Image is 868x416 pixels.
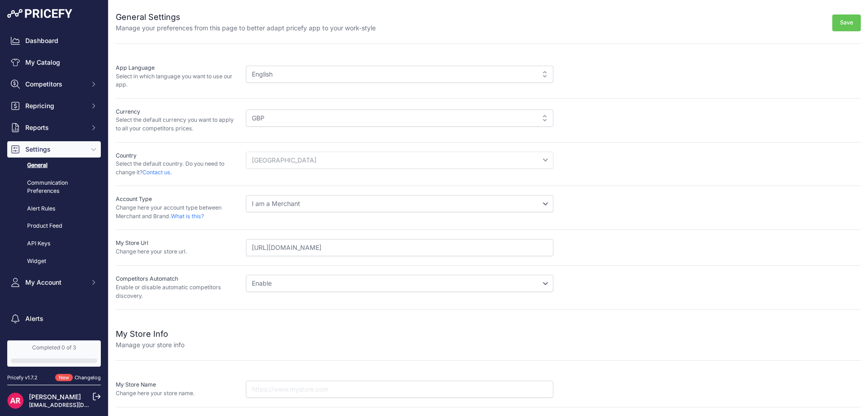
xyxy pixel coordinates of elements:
div: English [246,66,553,83]
p: Manage your preferences from this page to better adapt pricefy app to your work-style [116,24,376,33]
button: Save [832,14,861,31]
p: Select in which language you want to use our app. [116,72,239,89]
button: Competitors [7,76,101,92]
a: Completed 0 of 3 [7,340,101,367]
h2: My Store Info [116,328,184,340]
h2: General Settings [116,11,376,24]
button: My Account [7,274,101,291]
span: Reports [25,123,85,132]
p: Country [116,152,239,160]
p: Account Type [116,195,239,204]
span: Settings [25,145,85,154]
nav: Sidebar [7,33,101,361]
p: App Language [116,64,239,72]
a: [PERSON_NAME] [29,393,81,401]
p: My Store Name [116,381,239,389]
p: Change here your account type between Merchant and Brand. [116,204,239,220]
img: Pricefy Logo [7,9,72,18]
button: Settings [7,141,101,158]
a: Contact us. [142,169,172,176]
p: Select the default country. Do you need to change it? [116,160,239,177]
div: Pricefy v1.7.2 [7,374,38,382]
a: General [7,158,101,173]
a: Alert Rules [7,201,101,217]
span: New [55,374,73,382]
a: Widget [7,253,101,269]
a: Dashboard [7,33,101,49]
div: Completed 0 of 3 [11,344,97,351]
button: Repricing [7,98,101,114]
p: Select the default currency you want to apply to all your competitors prices. [116,116,239,133]
a: [EMAIL_ADDRESS][DOMAIN_NAME] [29,402,123,408]
input: https://www.mystore.com [246,381,553,398]
p: My Store Url [116,239,239,248]
span: Repricing [25,101,85,110]
a: Changelog [75,374,101,381]
a: API Keys [7,236,101,252]
a: My Catalog [7,54,101,71]
a: What is this? [171,213,204,220]
p: Manage your store info [116,340,184,349]
p: Change here your store name. [116,389,239,398]
input: https://www.mystore.com [246,239,553,256]
span: Competitors [25,80,85,89]
span: My Account [25,278,85,287]
a: Communication Preferences [7,175,101,199]
p: Competitors Automatch [116,275,239,283]
button: Reports [7,120,101,136]
a: Alerts [7,311,101,327]
p: Change here your store url. [116,248,239,256]
a: Product Feed [7,218,101,234]
p: Enable or disable automatic competitors discovery. [116,283,239,300]
p: Currency [116,108,239,116]
div: GBP [246,110,553,127]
